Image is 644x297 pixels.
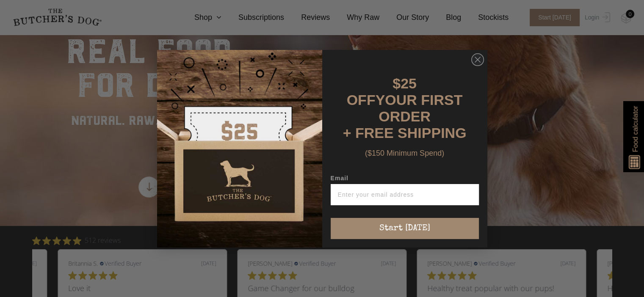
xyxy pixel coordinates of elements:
label: Email [331,175,479,184]
input: Enter your email address [331,184,479,205]
button: Close dialog [471,53,484,66]
span: ($150 Minimum Spend) [365,149,444,157]
span: YOUR FIRST ORDER + FREE SHIPPING [343,92,467,141]
span: $25 OFF [347,75,417,108]
img: d0d537dc-5429-4832-8318-9955428ea0a1.jpeg [157,50,322,247]
button: Start [DATE] [331,218,479,239]
span: Food calculator [630,106,640,152]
